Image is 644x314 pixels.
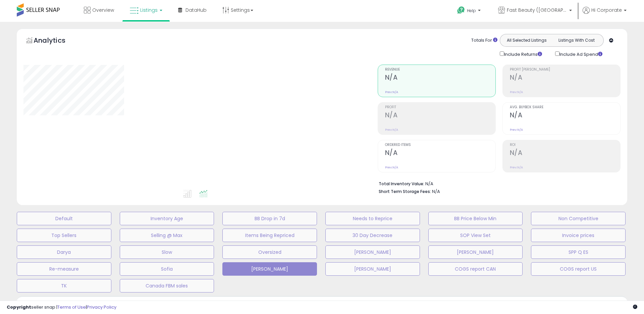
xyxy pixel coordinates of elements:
[385,111,495,120] h2: N/A
[510,106,620,109] span: Avg. Buybox Share
[385,165,398,169] small: Prev: N/A
[510,111,620,120] h2: N/A
[17,279,111,292] button: TK
[385,143,495,147] span: Ordered Items
[222,245,317,259] button: Oversized
[551,36,601,45] button: Listings With Cost
[222,262,317,276] button: [PERSON_NAME]
[531,212,626,225] button: Non Competitive
[385,68,495,72] span: Revenue
[385,128,398,132] small: Prev: N/A
[120,262,214,276] button: Sofia
[583,7,627,22] a: Hi Corporate
[120,245,214,259] button: Slow
[17,245,111,259] button: Darya
[379,189,431,194] b: Short Term Storage Fees:
[452,1,487,22] a: Help
[7,304,31,310] strong: Copyright
[92,7,114,13] span: Overview
[185,7,207,13] span: DataHub
[502,36,552,45] button: All Selected Listings
[510,165,523,169] small: Prev: N/A
[325,262,420,276] button: [PERSON_NAME]
[34,36,78,47] h5: Analytics
[591,7,622,13] span: Hi Corporate
[428,229,523,242] button: SOP View Set
[550,50,613,58] div: Include Ad Spend
[325,245,420,259] button: [PERSON_NAME]
[428,245,523,259] button: [PERSON_NAME]
[17,262,111,276] button: Re-measure
[17,212,111,225] button: Default
[507,7,567,13] span: Fast Beauty ([GEOGRAPHIC_DATA])
[379,181,424,187] b: Total Inventory Value:
[510,68,620,72] span: Profit [PERSON_NAME]
[531,245,626,259] button: SPP Q ES
[428,262,523,276] button: COGS report CAN
[379,179,615,187] li: N/A
[471,37,497,44] div: Totals For
[432,188,440,195] span: N/A
[385,149,495,158] h2: N/A
[120,229,214,242] button: Selling @ Max
[457,6,465,14] i: Get Help
[531,262,626,276] button: COGS report US
[17,229,111,242] button: Top Sellers
[495,50,550,58] div: Include Returns
[531,229,626,242] button: Invoice prices
[222,212,317,225] button: BB Drop in 7d
[510,128,523,132] small: Prev: N/A
[140,7,158,13] span: Listings
[120,279,214,292] button: Canada FBM sales
[510,90,523,94] small: Prev: N/A
[7,304,116,311] div: seller snap | |
[385,74,495,83] h2: N/A
[325,212,420,225] button: Needs to Reprice
[385,106,495,109] span: Profit
[510,143,620,147] span: ROI
[385,90,398,94] small: Prev: N/A
[222,229,317,242] button: Items Being Repriced
[120,212,214,225] button: Inventory Age
[325,229,420,242] button: 30 Day Decrease
[510,149,620,158] h2: N/A
[510,74,620,83] h2: N/A
[428,212,523,225] button: BB Price Below Min
[467,8,476,13] span: Help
